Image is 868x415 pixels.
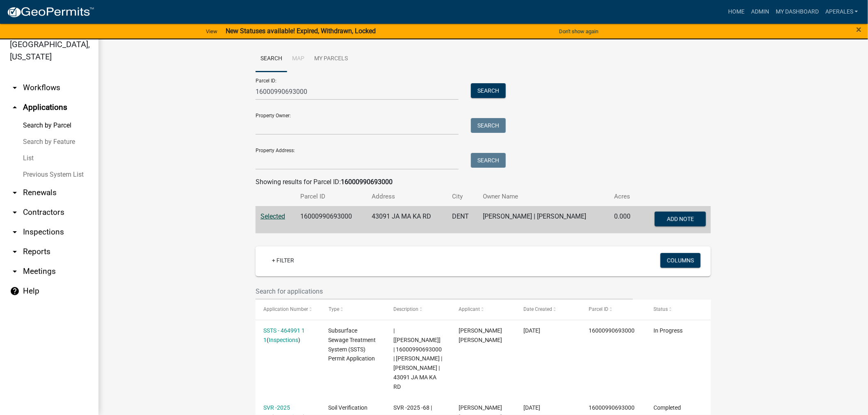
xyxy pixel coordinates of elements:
strong: New Statuses available! Expired, Withdrawn, Locked [226,27,376,35]
div: Showing results for Parcel ID: [256,177,711,187]
th: Acres [610,187,640,206]
a: My Dashboard [772,4,822,20]
a: My Parcels [309,46,353,72]
i: arrow_drop_down [10,227,20,237]
th: Parcel ID [295,187,367,206]
a: + Filter [265,253,301,268]
datatable-header-cell: Type [321,300,386,319]
span: Add Note [667,215,694,222]
span: Application Number [263,306,308,312]
span: 16000990693000 [589,327,635,334]
a: Admin [748,4,772,20]
span: Parcel ID [589,306,608,312]
a: Search [256,46,287,72]
a: Selected [260,212,285,220]
td: DENT [447,206,478,233]
datatable-header-cell: Description [386,300,451,319]
input: Search for applications [256,283,633,300]
i: arrow_drop_down [10,207,20,217]
a: Home [725,4,748,20]
span: 16000990693000 [589,404,635,411]
span: Completed [654,404,681,411]
i: arrow_drop_down [10,247,20,257]
a: aperales [822,4,861,20]
td: 0.000 [610,206,640,233]
span: 05/09/2025 [523,404,540,411]
span: × [857,24,862,35]
datatable-header-cell: Date Created [516,300,581,319]
th: Address [367,187,447,206]
span: Type [329,306,339,312]
span: 08/17/2025 [523,327,540,334]
div: ( ) [263,326,313,345]
button: Don't show again [556,25,602,38]
td: 43091 JA MA KA RD [367,206,447,233]
datatable-header-cell: Status [646,300,711,319]
i: arrow_drop_up [10,103,20,112]
strong: 16000990693000 [341,178,393,186]
datatable-header-cell: Parcel ID [581,300,646,319]
td: 16000990693000 [295,206,367,233]
a: Inspections [269,337,298,343]
i: arrow_drop_down [10,188,20,198]
span: Date Created [523,306,552,312]
datatable-header-cell: Application Number [256,300,321,319]
span: | [Andrea Perales] | 16000990693000 | DANIEL CHRISTENSEN | SALLY CHRISTENSEN | 43091 JA MA KA RD [393,327,442,390]
td: [PERSON_NAME] | [PERSON_NAME] [478,206,610,233]
span: Applicant [459,306,480,312]
button: Columns [660,253,701,268]
datatable-header-cell: Applicant [451,300,516,319]
button: Close [857,25,862,34]
a: View [203,25,221,38]
button: Add Note [655,212,706,226]
a: SSTS - 464991 1 1 [263,327,305,343]
span: Peter Ross Johnson [459,327,503,343]
span: Status [654,306,668,312]
span: In Progress [654,327,683,334]
i: arrow_drop_down [10,83,20,93]
span: Subsurface Sewage Treatment System (SSTS) Permit Application [329,327,376,362]
button: Search [471,153,506,168]
button: Search [471,118,506,133]
button: Search [471,83,506,98]
i: arrow_drop_down [10,267,20,276]
span: Description [393,306,418,312]
th: Owner Name [478,187,610,206]
th: City [447,187,478,206]
i: help [10,286,20,296]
